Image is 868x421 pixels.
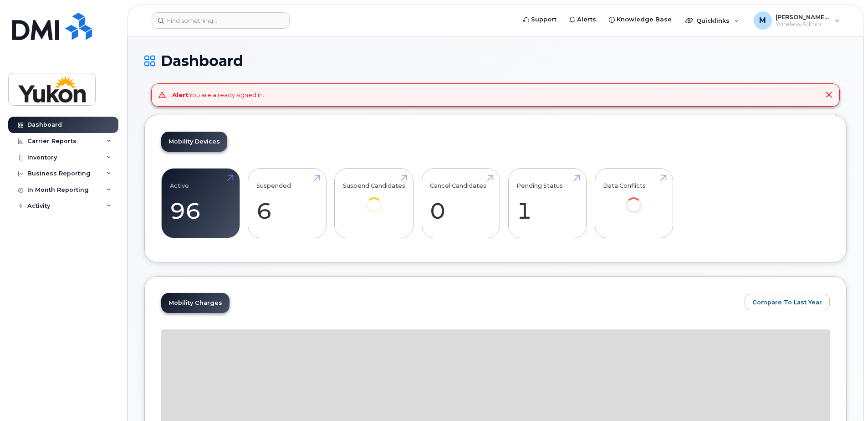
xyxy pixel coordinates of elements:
[752,298,822,307] span: Compare To Last Year
[603,173,664,226] a: Data Conflicts
[256,173,318,233] a: Suspended 6
[161,293,230,313] a: Mobility Charges
[144,53,847,69] h1: Dashboard
[161,132,227,152] a: Mobility Devices
[172,91,189,98] strong: Alert
[172,91,264,99] div: You are already signed in.
[745,294,830,310] button: Compare To Last Year
[430,173,491,233] a: Cancel Candidates 0
[343,173,405,226] a: Suspend Candidates
[170,173,231,233] a: Active 96
[516,173,578,233] a: Pending Status 1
